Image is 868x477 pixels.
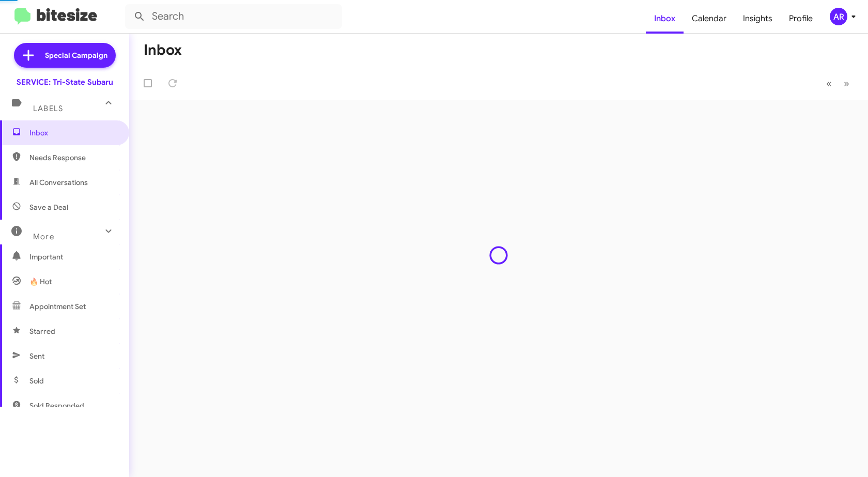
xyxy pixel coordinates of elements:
span: More [33,232,54,241]
a: Inbox [646,4,684,34]
span: Sold [29,376,44,386]
span: Sent [29,351,44,361]
span: 🔥 Hot [29,276,52,287]
div: AR [830,8,847,25]
span: Important [29,252,117,262]
span: Starred [29,326,55,336]
a: Calendar [684,4,735,34]
button: AR [821,8,857,25]
span: Appointment Set [29,301,86,312]
button: Next [838,73,856,94]
a: Profile [781,4,821,34]
span: Save a Deal [29,202,68,212]
span: Labels [33,104,63,113]
button: Previous [820,73,838,94]
div: SERVICE: Tri-State Subaru [17,77,113,87]
input: Search [125,4,342,29]
span: Sold Responded [29,401,84,411]
span: « [826,77,832,90]
h1: Inbox [144,42,182,58]
span: Needs Response [29,152,117,163]
nav: Page navigation example [820,73,856,94]
span: Inbox [29,128,117,138]
span: Special Campaign [45,50,107,60]
a: Insights [735,4,781,34]
span: All Conversations [29,177,88,188]
a: Special Campaign [14,43,116,68]
span: » [844,77,849,90]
